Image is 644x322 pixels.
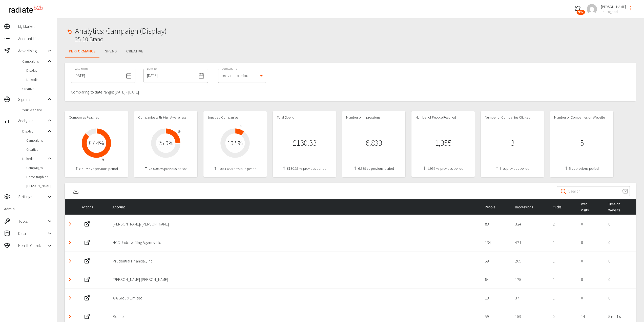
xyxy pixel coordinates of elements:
p: 5 m, 1 s [608,313,632,319]
p: 205 [515,258,545,264]
span: People [485,204,504,210]
button: Creative [122,45,147,58]
p: 13 [485,295,507,301]
input: dd/mm/yyyy [71,69,124,83]
h1: Analytics: Campaign (Display) [75,26,167,36]
button: profile-menu [626,3,636,13]
span: Creative [26,147,53,152]
span: Thorogood [601,9,626,14]
tspan: 8 [240,125,241,128]
button: 99+ [573,4,583,14]
div: People [485,204,507,210]
h1: 3 [511,138,514,148]
p: 0 [608,258,632,264]
h4: Number of People Reached [416,115,471,120]
img: a2ca95db2cb9c46c1606a9dd9918c8c6 [587,4,597,14]
div: Metrics Tabs [65,45,636,58]
h1: 5 [580,138,584,148]
p: [PERSON_NAME]/[PERSON_NAME] [113,221,476,227]
span: Display [22,129,47,134]
p: 159 [515,313,545,319]
label: Date From [74,66,88,71]
p: 0 [608,221,632,227]
input: dd/mm/yyyy [143,69,196,83]
span: Campaigns [26,165,53,170]
svg: Search [560,188,566,194]
div: Time on Website [608,201,632,213]
p: [PERSON_NAME] [PERSON_NAME] [113,276,476,282]
p: 1 [553,276,573,282]
h4: 1,955 vs previous period [416,166,471,171]
div: Clicks [553,204,573,210]
h2: 10.5 % [227,140,243,147]
h4: 5 vs previous period [554,166,609,171]
button: Detail panel visibility toggle [65,274,75,285]
span: Creative [22,86,53,91]
tspan: 76 [101,158,105,161]
p: 324 [515,221,545,227]
button: Detail panel visibility toggle [65,219,75,229]
h4: Total Spend [277,115,332,120]
span: Time on Website [608,201,630,213]
p: 1 [553,239,573,245]
h1: 6,839 [366,138,382,148]
h4: 3 vs previous period [485,166,540,171]
h4: 25.00% vs previous period [138,167,193,171]
tspan: 19 [178,130,181,133]
p: 37 [515,295,545,301]
span: Actions [82,204,101,210]
img: radiateb2b_logo_black.png [6,4,45,15]
button: Web Site [82,256,92,266]
p: 59 [485,313,507,319]
button: Detail panel visibility toggle [65,293,75,303]
p: 2 [553,221,573,227]
h4: Companies with High Awareness [138,115,193,120]
p: 64 [485,276,507,282]
span: Advertising [18,48,47,54]
h2: 25.10 Brand [75,36,167,43]
h1: £130.33 [293,138,317,148]
label: Date To [147,66,157,71]
button: Spend [99,45,122,58]
span: My Market [18,23,53,29]
span: Your Website [22,107,53,112]
h4: £130.33 vs previous period [277,166,332,171]
h4: Number of Impressions [346,115,401,120]
button: Web Site [82,237,92,248]
button: Web Site [82,311,92,321]
span: Data [18,230,47,236]
span: Signals [18,96,47,102]
span: Web Visits [581,201,598,213]
h4: Companies Reached [69,115,124,120]
span: Clicks [553,204,569,210]
span: Account Lists [18,35,53,42]
p: 125 [515,276,545,282]
p: Prudential Financial, Inc. [113,258,476,264]
p: 0 [608,276,632,282]
span: Settings [18,194,47,200]
p: 0 [553,313,573,319]
button: Detail panel visibility toggle [65,237,75,248]
span: Health Check [18,242,47,249]
span: Campaigns [26,138,53,143]
span: Impressions [515,204,541,210]
div: Account [113,204,476,210]
button: Web Site [82,293,92,303]
p: 1 [553,258,573,264]
button: Detail panel visibility toggle [65,311,75,321]
h4: Number of Companies Clicked [485,115,540,120]
p: 83 [485,221,507,227]
p: 0 [581,276,600,282]
p: 0 [581,295,600,301]
span: Display [26,68,53,73]
p: 1 [553,295,573,301]
div: previous period [218,69,266,83]
h4: 10.53% vs previous period [207,167,263,171]
span: Demographics [26,174,53,179]
button: Detail panel visibility toggle [65,256,75,266]
span: Account [113,204,133,210]
h4: 6,839 vs previous period [346,166,401,171]
p: 59 [485,258,507,264]
p: 421 [515,239,545,245]
p: 0 [608,239,632,245]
